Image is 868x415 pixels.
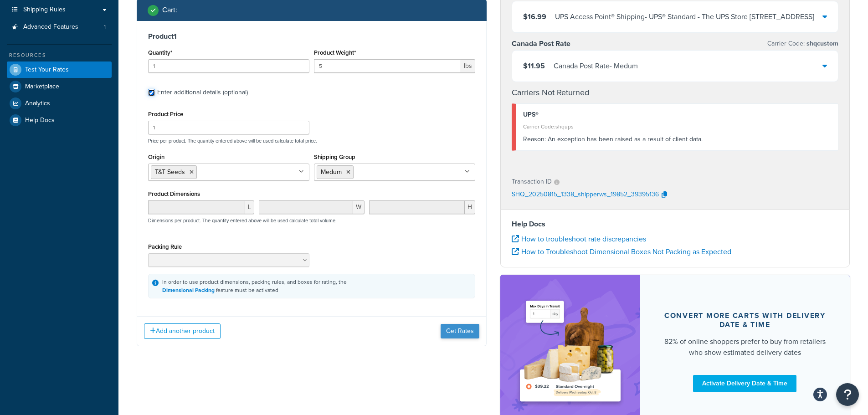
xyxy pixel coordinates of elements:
h2: Cart : [162,6,177,14]
input: Enter additional details (optional) [148,89,155,96]
span: Help Docs [25,117,55,124]
h3: Product 1 [148,32,475,41]
img: feature-image-ddt-36eae7f7280da8017bfb280eaccd9c446f90b1fe08728e4019434db127062ab4.png [514,288,627,415]
a: Advanced Features1 [7,19,112,36]
span: H [465,200,475,214]
span: W [353,200,365,214]
div: UPS Access Point® Shipping - UPS® Standard - The UPS Store [STREET_ADDRESS] [555,10,814,23]
p: Transaction ID [512,175,552,188]
button: Add another product [144,323,221,339]
div: An exception has been raised as a result of client data. [523,133,832,146]
h4: Help Docs [512,219,839,230]
span: lbs [461,59,475,73]
span: L [245,200,254,214]
span: Analytics [25,100,50,108]
div: Resources [7,51,112,59]
span: $11.95 [523,61,545,71]
label: Packing Rule [148,243,182,250]
div: UPS® [523,108,832,121]
button: Get Rates [441,324,479,338]
a: Test Your Rates [7,61,112,78]
label: Origin [148,154,164,160]
a: Analytics [7,95,112,112]
p: Price per product. The quantity entered above will be used calculate total price. [146,138,478,144]
span: $16.99 [523,11,546,22]
a: How to troubleshoot rate discrepancies [512,234,646,244]
a: Help Docs [7,112,112,128]
span: shqcustom [805,39,838,48]
a: Marketplace [7,78,112,95]
button: Open Resource Center [836,383,859,406]
div: Canada Post Rate - Medum [554,60,638,72]
span: Reason: [523,134,546,144]
a: Shipping Rules [7,1,112,18]
p: Carrier Code: [767,37,838,50]
p: SHQ_20250815_1338_shipperws_19852_39395136 [512,188,659,202]
span: Marketplace [25,83,59,91]
input: 0.00 [314,59,461,73]
a: How to Troubleshoot Dimensional Boxes Not Packing as Expected [512,246,731,257]
a: Activate Delivery Date & Time [693,375,796,392]
input: 0.0 [148,59,309,73]
span: Test Your Rates [25,66,69,74]
div: 82% of online shoppers prefer to buy from retailers who show estimated delivery dates [662,336,828,358]
h4: Carriers Not Returned [512,87,839,99]
a: Dimensional Packing [162,286,215,294]
span: Advanced Features [23,23,78,31]
div: Convert more carts with delivery date & time [662,311,828,329]
h3: Canada Post Rate [512,39,570,48]
label: Shipping Group [314,154,355,160]
label: Product Dimensions [148,190,200,197]
label: Product Weight* [314,49,356,56]
p: Dimensions per product. The quantity entered above will be used calculate total volume. [146,217,337,224]
span: Shipping Rules [23,6,66,14]
span: T&T Seeds [155,167,185,177]
div: Carrier Code: shqups [523,120,832,133]
label: Quantity* [148,49,172,56]
div: In order to use product dimensions, packing rules, and boxes for rating, the feature must be acti... [162,278,347,294]
label: Product Price [148,111,183,118]
span: Medum [321,167,342,177]
div: Enter additional details (optional) [157,86,248,99]
span: 1 [104,23,106,31]
li: Advanced Features [7,19,112,36]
